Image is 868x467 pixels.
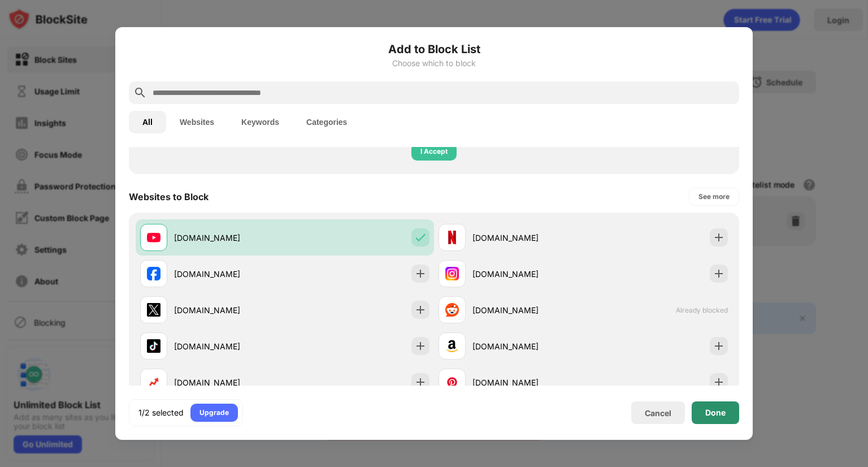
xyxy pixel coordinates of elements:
[129,111,166,133] button: All
[705,408,726,417] div: Done
[174,268,285,280] div: [DOMAIN_NAME]
[445,267,459,280] img: favicons
[228,111,293,133] button: Keywords
[133,86,147,100] img: search.svg
[129,191,209,202] div: Websites to Block
[445,339,459,353] img: favicons
[199,407,229,418] div: Upgrade
[420,146,448,157] div: I Accept
[472,340,583,352] div: [DOMAIN_NAME]
[676,306,728,314] span: Already blocked
[147,339,160,353] img: favicons
[445,375,459,389] img: favicons
[129,41,739,58] h6: Add to Block List
[472,268,583,280] div: [DOMAIN_NAME]
[445,231,459,244] img: favicons
[174,304,285,316] div: [DOMAIN_NAME]
[472,304,583,316] div: [DOMAIN_NAME]
[147,231,160,244] img: favicons
[138,407,184,418] div: 1/2 selected
[147,267,160,280] img: favicons
[174,232,285,244] div: [DOMAIN_NAME]
[166,111,228,133] button: Websites
[174,340,285,352] div: [DOMAIN_NAME]
[147,303,160,317] img: favicons
[147,375,160,389] img: favicons
[129,59,739,68] div: Choose which to block
[445,303,459,317] img: favicons
[472,232,583,244] div: [DOMAIN_NAME]
[645,408,671,418] div: Cancel
[698,191,730,202] div: See more
[293,111,361,133] button: Categories
[174,377,285,388] div: [DOMAIN_NAME]
[472,377,583,388] div: [DOMAIN_NAME]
